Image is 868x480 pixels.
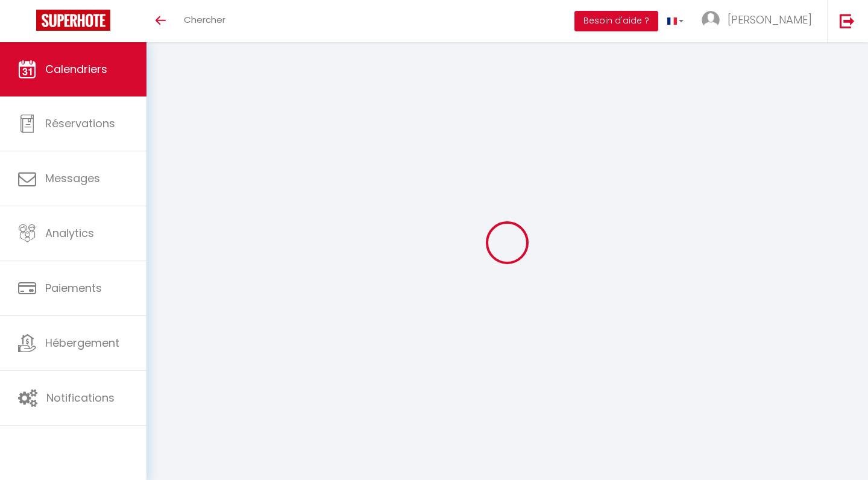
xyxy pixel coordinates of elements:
img: logout [840,13,855,28]
span: Analytics [45,226,94,241]
img: Super Booking [36,10,110,31]
span: Messages [45,171,100,186]
span: [PERSON_NAME] [728,12,812,27]
span: Calendriers [45,62,107,77]
span: Chercher [184,13,225,26]
span: Réservations [45,116,115,131]
img: ... [702,11,720,29]
span: Hébergement [45,335,119,350]
span: Paiements [45,280,102,295]
span: Notifications [46,390,115,405]
button: Besoin d'aide ? [574,11,658,31]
